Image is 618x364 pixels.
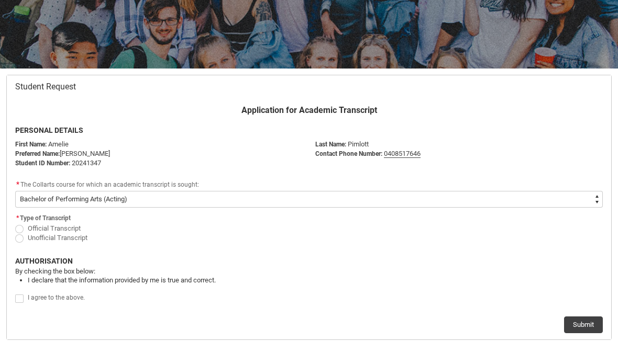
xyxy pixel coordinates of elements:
button: Submit [564,316,603,333]
b: Contact Phone Number: [315,150,382,157]
span: Amelie [48,140,69,148]
li: I declare that the information provided by me is true and correct. [28,276,603,285]
abbr: required [16,214,19,222]
p: By checking the box below: [15,267,603,276]
b: PERSONAL DETAILS [15,126,83,134]
span: 20241347 [72,159,101,167]
span: [PERSON_NAME] [60,150,110,157]
strong: First Name: [15,141,47,148]
b: Last Name: [315,141,346,148]
span: Pimlott [348,140,369,148]
strong: Student ID Number: [15,160,70,167]
span: Unofficial Transcript [28,234,87,242]
b: Application for Academic Transcript [241,105,377,115]
abbr: required [16,180,19,188]
article: Redu_Student_Request flow [6,75,612,340]
span: Type of Transcript [20,214,71,222]
span: Official Transcript [28,224,81,232]
strong: Preferred Name: [15,150,60,157]
span: I agree to the above. [28,294,85,301]
b: AUTHORISATION [15,257,73,265]
span: Student Request [15,82,76,92]
span: The Collarts course for which an academic transcript is sought: [20,181,199,188]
